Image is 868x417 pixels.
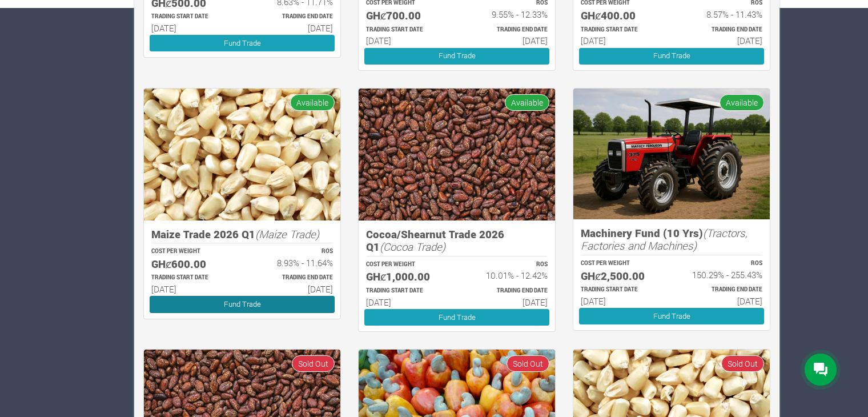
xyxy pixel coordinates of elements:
[255,227,319,241] i: (Maize Trade)
[366,297,447,307] h6: [DATE]
[720,94,764,111] span: Available
[581,286,661,294] p: Estimated Trading Start Date
[151,284,232,294] h6: [DATE]
[151,274,232,282] p: Estimated Trading Start Date
[467,26,548,34] p: Estimated Trading End Date
[573,89,770,219] img: growforme image
[507,355,549,372] span: Sold Out
[290,94,335,111] span: Available
[581,26,661,34] p: Estimated Trading Start Date
[366,35,447,46] h6: [DATE]
[467,260,548,269] p: ROS
[581,35,661,46] h6: [DATE]
[252,274,333,282] p: Estimated Trading End Date
[366,9,447,22] h5: GHȼ700.00
[252,13,333,21] p: Estimated Trading End Date
[579,308,764,324] a: Fund Trade
[144,89,340,220] img: growforme image
[150,296,335,312] a: Fund Trade
[467,270,548,280] h6: 10.01% - 12.42%
[366,260,447,269] p: COST PER WEIGHT
[682,259,762,268] p: ROS
[682,286,762,294] p: Estimated Trading End Date
[579,48,764,65] a: Fund Trade
[467,297,548,307] h6: [DATE]
[682,35,762,46] h6: [DATE]
[364,309,549,326] a: Fund Trade
[581,227,762,252] h5: Machinery Fund (10 Yrs)
[151,13,232,21] p: Estimated Trading Start Date
[252,258,333,268] h6: 8.93% - 11.64%
[366,228,548,254] h5: Cocoa/Shearnut Trade 2026 Q1
[380,239,445,254] i: (Cocoa Trade)
[682,26,762,34] p: Estimated Trading End Date
[682,270,762,280] h6: 150.29% - 255.43%
[359,89,555,220] img: growforme image
[150,35,335,51] a: Fund Trade
[581,226,748,253] i: (Tractors, Factories and Machines)
[292,355,335,372] span: Sold Out
[682,296,762,306] h6: [DATE]
[151,247,232,256] p: COST PER WEIGHT
[252,23,333,33] h6: [DATE]
[581,296,661,306] h6: [DATE]
[467,287,548,295] p: Estimated Trading End Date
[364,48,549,65] a: Fund Trade
[721,355,764,372] span: Sold Out
[581,259,661,268] p: COST PER WEIGHT
[366,287,447,295] p: Estimated Trading Start Date
[682,9,762,19] h6: 8.57% - 11.43%
[366,270,447,283] h5: GHȼ1,000.00
[366,26,447,34] p: Estimated Trading Start Date
[252,284,333,294] h6: [DATE]
[505,94,549,111] span: Available
[581,270,661,283] h5: GHȼ2,500.00
[151,258,232,271] h5: GHȼ600.00
[252,247,333,256] p: ROS
[151,23,232,33] h6: [DATE]
[581,9,661,22] h5: GHȼ400.00
[151,228,333,241] h5: Maize Trade 2026 Q1
[467,35,548,46] h6: [DATE]
[467,9,548,19] h6: 9.55% - 12.33%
